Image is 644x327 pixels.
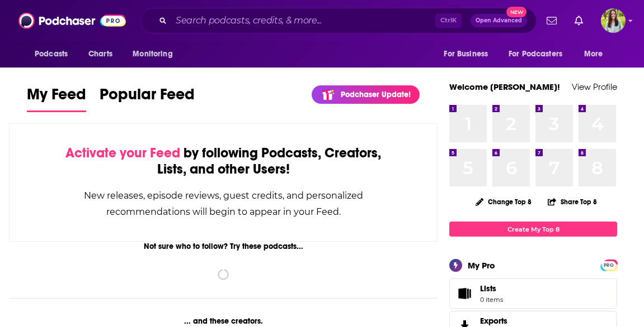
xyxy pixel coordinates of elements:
[509,46,562,62] span: For Podcasters
[65,145,381,177] div: by following Podcasts, Creators, Lists, and other Users!
[449,278,617,309] a: Lists
[480,316,507,326] span: Exports
[81,44,119,65] a: Charts
[100,85,195,112] a: Popular Feed
[476,18,522,23] span: Open Advanced
[133,46,172,62] span: Monitoring
[576,44,617,65] button: open menu
[501,44,579,65] button: open menu
[35,46,68,62] span: Podcasts
[449,222,617,237] a: Create My Top 8
[125,44,187,65] button: open menu
[602,261,615,270] span: PRO
[480,296,503,304] span: 0 items
[100,85,195,110] span: Popular Feed
[9,316,438,326] div: ... and these creators.
[449,81,560,92] a: Welcome [PERSON_NAME]!
[9,242,438,251] div: Not sure who to follow? Try these podcasts...
[65,187,381,220] div: New releases, episode reviews, guest credits, and personalized recommendations will begin to appe...
[444,46,488,62] span: For Business
[602,261,615,269] a: PRO
[468,260,495,271] div: My Pro
[27,85,86,112] a: My Feed
[480,283,503,294] span: Lists
[341,90,411,99] p: Podchaser Update!
[542,11,561,30] a: Show notifications dropdown
[584,46,603,62] span: More
[435,13,462,28] span: Ctrl K
[572,81,617,92] a: View Profile
[140,8,537,33] div: Search podcasts, credits, & more...
[601,8,626,33] img: User Profile
[506,7,527,17] span: New
[471,14,527,27] button: Open AdvancedNew
[480,283,496,294] span: Lists
[27,44,82,65] button: open menu
[601,8,626,33] span: Logged in as meaghanyoungblood
[570,11,587,30] a: Show notifications dropdown
[171,12,435,30] input: Search podcasts, credits, & more...
[469,195,538,209] button: Change Top 8
[601,8,626,33] button: Show profile menu
[88,46,112,62] span: Charts
[453,286,476,301] span: Lists
[65,145,180,161] span: Activate your Feed
[18,10,126,31] img: Podchaser - Follow, Share and Rate Podcasts
[547,191,598,213] button: Share Top 8
[27,85,86,110] span: My Feed
[436,44,502,65] button: open menu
